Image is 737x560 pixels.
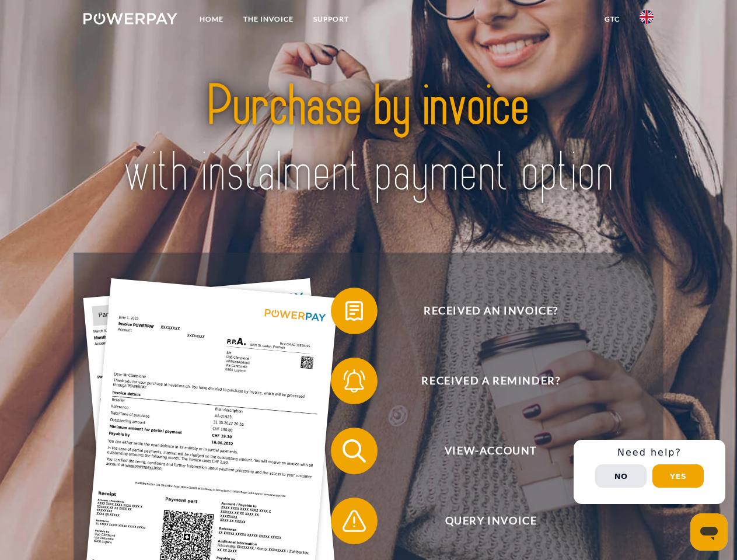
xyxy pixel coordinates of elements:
iframe: Button to launch messaging window [690,513,728,551]
a: Support [303,9,359,30]
button: No [595,464,647,488]
img: qb_warning.svg [340,506,369,535]
a: Home [190,9,233,30]
img: qb_bill.svg [340,296,369,325]
button: Query Invoice [331,498,634,544]
div: Schnellhilfe [574,440,725,504]
span: Received an invoice? [348,288,634,334]
a: GTC [595,9,630,30]
img: logo-powerpay-white.svg [83,13,177,24]
a: THE INVOICE [233,9,303,30]
button: Received an invoice? [331,288,634,334]
img: qb_search.svg [340,436,369,466]
span: Query Invoice [348,498,634,544]
button: Yes [652,464,704,488]
span: View-Account [348,428,634,474]
img: title-powerpay_en.svg [111,56,626,223]
span: Received a reminder? [348,358,634,404]
button: Received a reminder? [331,358,634,404]
button: View-Account [331,428,634,474]
img: qb_bell.svg [340,366,369,395]
h3: Need help? [581,447,718,459]
img: en [640,10,654,24]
